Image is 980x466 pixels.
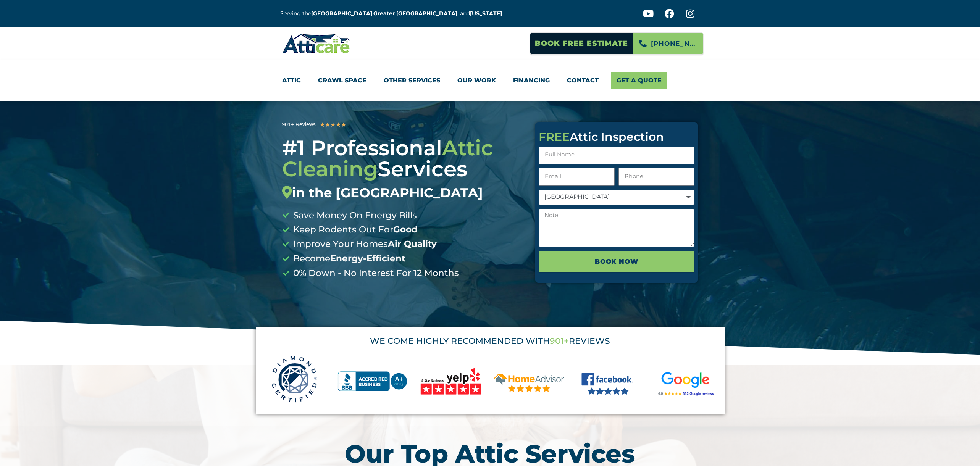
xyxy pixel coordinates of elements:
[320,120,325,130] i: ★
[530,32,633,55] a: Book Free Estimate
[282,137,524,201] div: #1 Professional Services
[320,120,346,130] div: 5/5
[539,168,615,186] input: Email
[282,185,524,201] div: in the [GEOGRAPHIC_DATA]
[330,120,336,130] i: ★
[373,10,457,17] a: Greater [GEOGRAPHIC_DATA]
[266,337,715,345] div: WE COME HIGHLY RECOMMENDED WITH REVIEWS
[595,255,639,268] span: BOOK NOW
[513,72,550,89] a: Financing
[291,266,459,281] span: 0% Down - No Interest For 12 Months
[330,253,405,264] b: Energy-Efficient
[311,10,372,17] a: [GEOGRAPHIC_DATA]
[280,441,700,466] h2: Our Top Attic Services
[318,72,366,89] a: Crawl Space
[280,9,508,18] p: Serving the , , and
[651,37,697,50] span: [PHONE_NUMBER]
[282,135,493,182] span: Attic Cleaning
[341,120,346,130] i: ★
[291,237,437,252] span: Improve Your Homes
[291,208,417,223] span: Save Money On Energy Bills
[535,36,628,51] span: Book Free Estimate
[336,120,341,130] i: ★
[567,72,599,89] a: Contact
[282,72,301,89] a: Attic
[618,168,694,186] input: Only numbers and phone characters (#, -, *, etc) are accepted.
[550,336,569,346] span: 901+
[539,131,694,143] div: Attic Inspection
[470,10,502,17] a: [US_STATE]
[611,72,667,89] a: Get A Quote
[633,32,704,55] a: [PHONE_NUMBER]
[325,120,330,130] i: ★
[282,72,698,89] nav: Menu
[539,251,694,272] button: BOOK NOW
[384,72,440,89] a: Other Services
[388,239,437,249] b: Air Quality
[282,120,316,129] div: 901+ Reviews
[539,147,694,164] input: Full Name
[291,252,405,266] span: Become
[291,223,418,237] span: Keep Rodents Out For
[539,130,570,144] span: FREE
[393,224,418,235] b: Good
[457,72,496,89] a: Our Work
